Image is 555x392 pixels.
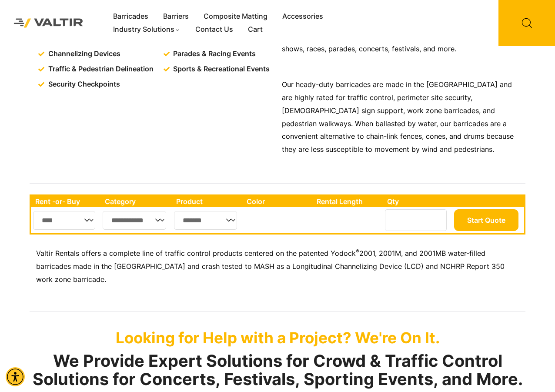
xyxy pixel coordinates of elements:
th: Rent -or- Buy [31,196,100,207]
input: Number [385,209,447,231]
span: Valtir Rentals offers a complete line of traffic control products centered on the patented Yodock [36,249,356,258]
p: Looking for Help with a Project? We're On It. [30,328,525,347]
sup: ® [356,248,359,255]
a: Composite Matting [196,10,275,23]
span: Sports & Recreational Events [171,63,270,76]
select: Single select [103,211,166,230]
th: Product [172,196,243,207]
a: Barriers [156,10,196,23]
select: Single select [174,211,237,230]
span: Channelizing Devices [46,47,120,60]
span: Parades & Racing Events [171,47,256,60]
a: Contact Us [188,23,241,36]
div: Accessibility Menu [6,367,25,386]
a: Industry Solutions [106,23,188,36]
a: Accessories [275,10,331,23]
th: Qty [383,196,452,207]
a: Barricades [106,10,156,23]
h2: We Provide Expert Solutions for Crowd & Traffic Control Solutions for Concerts, Festivals, Sporti... [30,352,525,389]
button: Start Quote [454,209,518,231]
span: 2001, 2001M, and 2001MB water-filled barricades made in the [GEOGRAPHIC_DATA] and crash tested to... [36,249,505,284]
img: Valtir Rentals [7,11,90,35]
th: Rental Length [312,196,383,207]
select: Single select [33,211,95,230]
th: Category [100,196,172,207]
th: Color [242,196,312,207]
span: Security Checkpoints [46,78,120,91]
span: Traffic & Pedestrian Delineation [46,63,154,76]
p: Our heady-duty barricades are made in the [GEOGRAPHIC_DATA] and are highly rated for traffic cont... [282,78,521,157]
a: Cart [241,23,270,36]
